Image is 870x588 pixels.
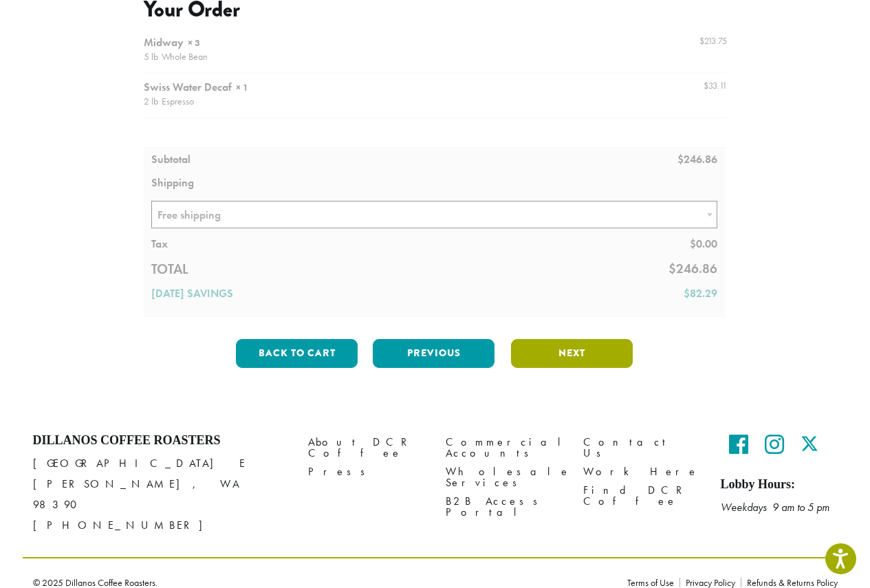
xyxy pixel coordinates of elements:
h5: Lobby Hours: [721,477,838,492]
a: Privacy Policy [679,578,741,587]
em: Weekdays 9 am to 5 pm [721,500,829,514]
a: Wholesale Services [446,463,563,492]
p: © 2025 Dillanos Coffee Roasters. [33,578,607,587]
a: Terms of Use [627,578,679,587]
a: Commercial Accounts [446,433,563,463]
a: Contact Us [583,433,700,463]
h4: Dillanos Coffee Roasters [33,433,287,448]
a: Find DCR Coffee [583,481,700,511]
a: Refunds & Returns Policy [741,578,838,587]
a: Work Here [583,463,700,481]
button: Back to cart [236,339,358,368]
button: Next [511,339,633,368]
p: [GEOGRAPHIC_DATA] E [PERSON_NAME], WA 98390 [PHONE_NUMBER] [33,453,287,536]
button: Previous [373,339,494,368]
a: B2B Access Portal [446,492,563,522]
a: Press [308,463,425,481]
a: About DCR Coffee [308,433,425,463]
